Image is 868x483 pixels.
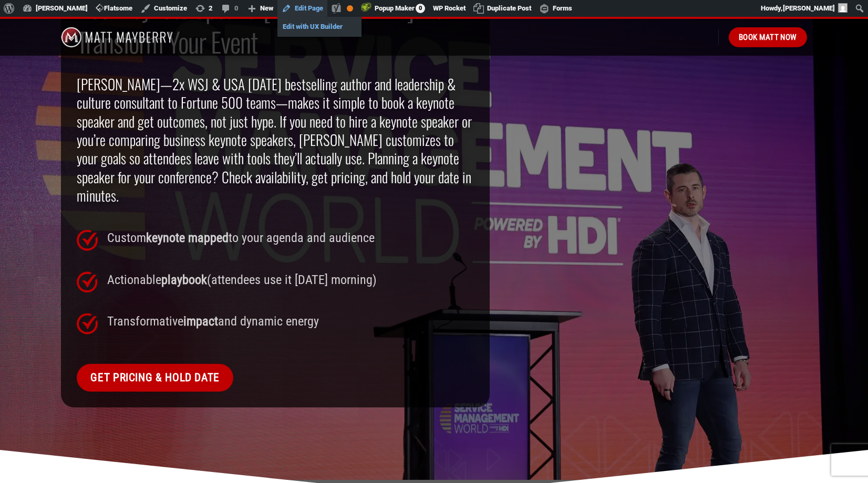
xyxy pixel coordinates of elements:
a: Edit with UX Builder [277,20,361,34]
span: [PERSON_NAME] [783,4,835,12]
span: Book Matt Now [739,31,797,44]
strong: playbook [161,272,207,287]
a: Get Pricing & Hold Date [77,364,233,392]
strong: keynote mapped [146,230,229,245]
p: Actionable (attendees use it [DATE] morning) [107,270,473,290]
p: Custom to your agenda and audience [107,228,473,248]
a: Book Matt Now [729,27,807,47]
img: Matt Mayberry [61,19,173,56]
h2: [PERSON_NAME]—2x WSJ & USA [DATE] bestselling author and leadership & culture consultant to Fortu... [77,75,474,205]
div: OK [347,5,353,12]
p: Transformative and dynamic energy [107,311,473,331]
strong: impact [183,314,218,329]
span: Get Pricing & Hold Date [90,369,220,386]
span: 0 [416,4,425,13]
